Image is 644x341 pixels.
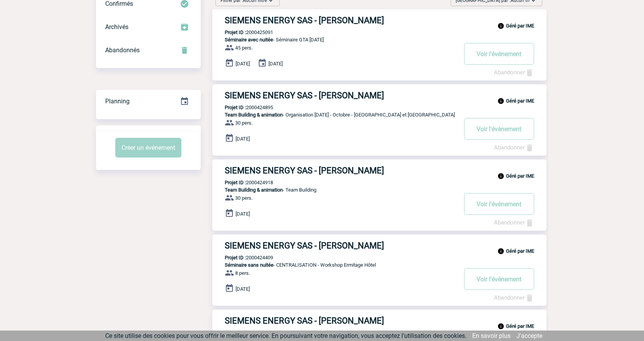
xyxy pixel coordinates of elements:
[497,173,504,180] img: info_black_24dp.svg
[105,332,466,339] span: Ce site utilise des cookies pour vous offrir le meilleur service. En poursuivant votre navigation...
[96,90,201,113] div: Retrouvez ici tous vos événements organisés par date et état d'avancement
[212,241,547,250] a: SIEMENS ENERGY SAS - [PERSON_NAME]
[212,91,547,100] a: SIEMENS ENERGY SAS - [PERSON_NAME]
[212,166,547,175] a: SIEMENS ENERGY SAS - [PERSON_NAME]
[494,219,534,226] a: Abandonner
[212,187,457,193] p: - Team Building
[497,323,504,330] img: info_black_24dp.svg
[236,136,250,142] span: [DATE]
[225,15,457,25] h3: SIEMENS ENERGY SAS - [PERSON_NAME]
[225,316,457,326] h3: SIEMENS ENERGY SAS - [PERSON_NAME]
[105,23,128,31] span: Archivés
[225,255,246,260] b: Projet ID :
[506,248,534,254] b: Géré par IME
[464,43,534,65] button: Voir l'événement
[464,118,534,140] button: Voir l'événement
[494,69,534,76] a: Abandonner
[212,29,273,35] p: 2000425091
[96,15,201,39] div: Retrouvez ici tous les événements que vous avez décidé d'archiver
[236,211,250,217] span: [DATE]
[225,241,457,250] h3: SIEMENS ENERGY SAS - [PERSON_NAME]
[235,195,253,201] span: 30 pers.
[212,255,273,260] p: 2000424409
[236,286,250,292] span: [DATE]
[235,45,253,51] span: 45 pers.
[96,39,201,62] div: Retrouvez ici tous vos événements annulés
[212,37,457,43] p: - Séminaire GTA [DATE]
[105,98,130,105] span: Planning
[268,61,283,67] span: [DATE]
[212,316,547,326] a: SIEMENS ENERGY SAS - [PERSON_NAME]
[497,248,504,255] img: info_black_24dp.svg
[516,332,542,339] a: J'accepte
[235,270,250,276] span: 8 pers.
[115,138,181,158] button: Créer un événement
[225,37,273,43] span: Séminaire avec nuitée
[225,166,457,175] h3: SIEMENS ENERGY SAS - [PERSON_NAME]
[464,193,534,215] button: Voir l'événement
[225,262,273,268] span: Séminaire sans nuitée
[506,323,534,329] b: Géré par IME
[506,98,534,104] b: Géré par IME
[212,330,273,336] p: 2000424929
[212,180,273,185] p: 2000424918
[225,180,246,185] b: Projet ID :
[472,332,511,339] a: En savoir plus
[225,330,246,336] b: Projet ID :
[497,98,504,105] img: info_black_24dp.svg
[497,22,504,29] img: info_black_24dp.svg
[225,29,246,35] b: Projet ID :
[494,294,534,301] a: Abandonner
[464,268,534,290] button: Voir l'événement
[225,105,246,110] b: Projet ID :
[494,144,534,151] a: Abandonner
[506,173,534,179] b: Géré par IME
[225,187,283,193] span: Team Building & animation
[212,15,547,25] a: SIEMENS ENERGY SAS - [PERSON_NAME]
[212,112,457,118] p: - Organisation [DATE] - Octobre - [GEOGRAPHIC_DATA] et [GEOGRAPHIC_DATA]
[96,89,201,112] a: Planning
[225,91,457,100] h3: SIEMENS ENERGY SAS - [PERSON_NAME]
[212,105,273,110] p: 2000424895
[212,262,457,268] p: - CENTRALISATION - Workshop Ermitage Hôtel
[506,23,534,29] b: Géré par IME
[235,120,253,126] span: 30 pers.
[225,112,283,118] span: Team Building & animation
[105,46,140,54] span: Abandonnés
[236,61,250,67] span: [DATE]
